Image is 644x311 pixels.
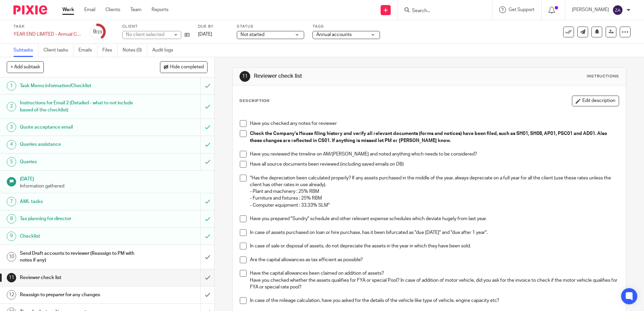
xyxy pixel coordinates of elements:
[84,6,95,13] a: Email
[102,44,118,57] a: Files
[7,102,16,111] div: 2
[20,98,136,115] h1: Instructions for Email 2 (Detailed - what to not include based of the checklist)
[250,195,618,202] p: - Furniture and fixtures : 25% RBM
[20,214,136,224] h1: Tax planning for director
[78,44,97,57] a: Emails
[254,73,444,80] h1: Reviewer check list
[123,44,147,57] a: Notes (0)
[20,290,136,300] h1: Reassign to preparer for any changes
[7,61,44,73] button: + Add subtask
[7,123,16,132] div: 3
[105,6,120,13] a: Clients
[239,71,250,82] div: 11
[250,188,618,195] p: - Plant and machinery : 25% RBM
[122,24,190,29] label: Client
[7,232,16,241] div: 9
[250,151,618,158] p: Have you reviewed the timeline on AM/[PERSON_NAME] and noted anything which needs to be considered?
[587,74,619,79] div: Instructions
[7,273,16,282] div: 11
[239,98,269,104] p: Description
[93,28,102,36] div: 9
[250,161,618,168] p: Have all source documents been reviewed (including saved emails on DB)
[20,81,136,91] h1: Task Memo information/Checklist
[7,81,16,91] div: 1
[250,256,618,263] p: Are the capital allowances as tax efficient as possible?
[20,122,136,132] h1: Quote acceptance email
[7,197,16,206] div: 7
[7,290,16,300] div: 12
[250,297,618,304] p: In case of the mileage calculation, have you asked for the details of the vehicle like type of ve...
[20,273,136,283] h1: Reviewer check list
[152,6,168,13] a: Reports
[20,231,136,241] h1: Checklist
[250,229,618,236] p: In case of assets purchased on loan or hire purchase, has it been bifurcated as "due [DATE]" and ...
[20,183,208,189] p: Information gathered
[240,32,264,37] span: Not started
[20,174,208,182] h1: [DATE]
[316,32,352,37] span: Annual accounts
[572,6,609,13] p: [PERSON_NAME]
[7,157,16,167] div: 5
[20,248,136,266] h1: Send Draft accounts to reviewer (Reassign to PM with notes if any)
[250,243,618,249] p: In case of sale or disposal of assets, do not depreciate the assets in the year in which they hav...
[7,252,16,262] div: 10
[13,5,47,14] img: Pixie
[250,131,608,143] strong: Check the Company's House filing history and verify all relevant documents (forms and notices) ha...
[509,7,535,12] span: Get Support
[572,96,619,106] button: Edit description
[130,6,141,13] a: Team
[20,197,136,207] h1: AML tasks
[170,65,204,70] span: Hide completed
[250,277,618,291] p: Have you checked whether the assets qualifies for FYA or special Pool? In case of addition of mot...
[160,61,207,73] button: Hide completed
[7,140,16,149] div: 4
[250,270,618,277] p: Have the capital allowances been claimed on addition of assets?
[13,44,38,57] a: Subtasks
[62,6,74,13] a: Work
[411,8,472,14] input: Search
[313,24,380,29] label: Tags
[152,44,178,57] a: Audit logs
[13,31,81,38] div: YEAR END LIMITED - Annual COMPANY accounts and CT600 return
[20,139,136,149] h1: Queries assistance
[250,215,618,222] p: Have you prepared "Sundry" schedule and other relevant expense schedules which deviate hugely fro...
[20,157,136,167] h1: Queries
[43,44,73,57] a: Client tasks
[198,24,228,29] label: Due by
[7,214,16,223] div: 8
[250,175,618,188] p: "Has the depreciation been calculated properly? If any assets purchased in the middle of the year...
[13,24,81,29] label: Task
[250,202,618,209] p: - Computer equipment : 33.33% SLM"
[250,120,618,127] p: Have you checked any notes for reviewer
[198,32,212,37] span: [DATE]
[126,31,170,38] div: No client selected
[96,30,102,34] small: /23
[237,24,304,29] label: Status
[612,5,623,15] img: svg%3E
